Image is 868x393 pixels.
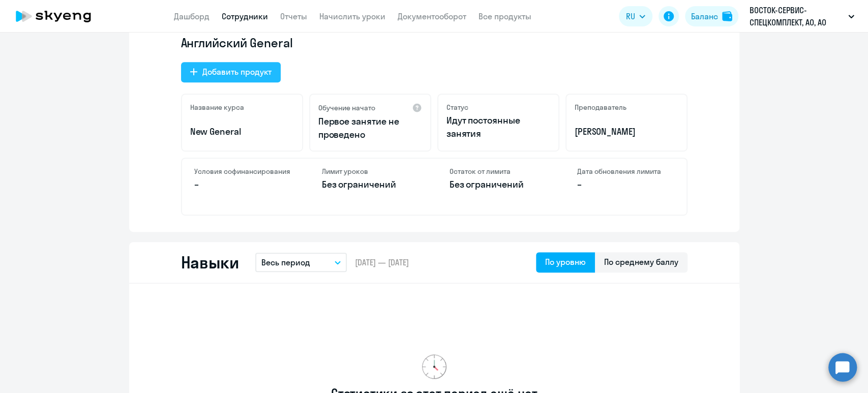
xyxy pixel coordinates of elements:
h4: Лимит уроков [322,167,419,176]
div: Баланс [691,10,718,22]
button: RU [619,6,652,26]
span: RU [626,10,635,22]
p: Первое занятие не проведено [318,115,422,141]
a: Все продукты [478,11,531,21]
a: Дашборд [174,11,209,21]
h4: Условия софинансирования [194,167,291,176]
p: Весь период [261,256,310,268]
div: По среднему баллу [604,256,678,268]
p: – [577,178,674,191]
a: Документооборот [398,11,466,21]
img: no-data [422,354,446,379]
h4: Дата обновления лимита [577,167,674,176]
span: [DATE] — [DATE] [355,257,409,268]
h2: Навыки [181,252,239,273]
button: Балансbalance [685,6,738,26]
img: balance [722,11,732,21]
span: Английский General [181,35,293,51]
a: Сотрудники [222,11,268,21]
p: Без ограничений [450,178,547,191]
a: Начислить уроки [319,11,385,21]
h5: Статус [446,103,468,112]
p: ВОСТОК-СЕРВИС-СПЕЦКОМПЛЕКТ, АО, АО «ВОСТОК-СЕРВИС-СПЕЦКОМПЛЕКТ» \ ГК Восток Сервис [750,4,844,28]
h5: Преподаватель [575,103,626,112]
button: Добавить продукт [181,62,281,82]
p: New General [190,125,294,138]
p: [PERSON_NAME] [575,125,678,138]
p: Идут постоянные занятия [446,114,550,140]
button: ВОСТОК-СЕРВИС-СПЕЦКОМПЛЕКТ, АО, АО «ВОСТОК-СЕРВИС-СПЕЦКОМПЛЕКТ» \ ГК Восток Сервис [744,4,859,28]
button: Весь период [255,253,347,272]
h5: Обучение начато [318,103,375,112]
h4: Остаток от лимита [450,167,547,176]
div: По уровню [545,256,586,268]
div: Добавить продукт [202,66,272,78]
p: Без ограничений [322,178,419,191]
p: – [194,178,291,191]
h5: Название курса [190,103,244,112]
a: Отчеты [280,11,307,21]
